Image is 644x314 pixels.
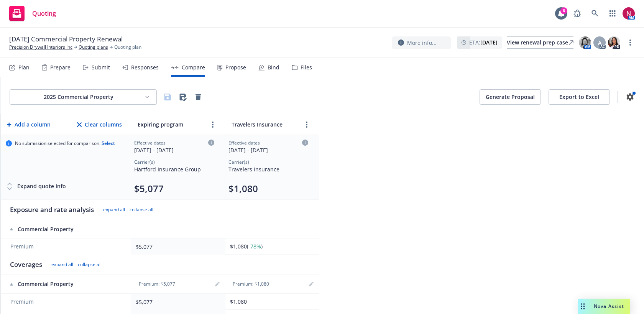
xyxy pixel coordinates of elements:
[598,39,601,47] span: A
[469,38,498,46] span: ETA :
[10,243,123,250] span: Premium
[228,140,308,154] div: Click to edit column carrier quote details
[114,44,141,51] span: Quoting plan
[50,64,71,71] div: Prepare
[208,120,217,129] a: more
[134,182,164,195] button: $5,077
[570,6,585,21] a: Report a Bug
[578,299,630,314] button: Nova Assist
[134,182,214,195] div: Total premium (click to edit billing info)
[507,37,573,48] div: View renewal prep case
[10,225,123,233] div: Commercial Property
[103,207,125,213] button: expand all
[268,64,279,71] div: Bind
[213,279,222,289] a: editPencil
[10,260,42,269] div: Coverages
[134,165,214,173] div: Hartford Insurance Group
[10,89,157,105] button: 2025 Commercial Property
[134,281,180,287] div: Premium: $5,077
[228,165,308,173] div: Travelers Insurance
[587,6,603,21] a: Search
[136,119,205,130] input: Expiring program
[6,179,66,194] button: Expand quote info
[480,89,541,105] button: Generate Proposal
[407,39,437,47] span: More info...
[76,117,123,132] button: Clear columns
[136,298,217,306] div: $5,077
[182,64,205,71] div: Compare
[32,10,56,16] span: Quoting
[549,89,610,105] button: Export to Excel
[5,117,52,132] button: Add a column
[302,120,311,129] a: more
[130,207,153,213] button: collapse all
[248,243,261,250] span: -78%
[230,243,263,250] span: $1,080 ( )
[10,205,94,214] div: Exposure and rate analysis
[79,44,108,51] a: Quoting plans
[608,36,620,49] img: photo
[16,93,141,101] div: 2025 Commercial Property
[131,64,159,71] div: Responses
[307,279,316,289] a: editPencil
[228,182,308,195] div: Total premium (click to edit billing info)
[15,140,115,146] span: No submission selected for comparison.
[134,140,214,146] div: Effective dates
[134,146,214,154] div: [DATE] - [DATE]
[134,159,214,165] div: Carrier(s)
[392,36,451,49] button: More info...
[92,64,110,71] div: Submit
[230,298,311,306] div: $1,080
[136,243,217,251] div: $5,077
[6,3,59,24] a: Quoting
[594,303,624,309] span: Nova Assist
[579,36,591,49] img: photo
[9,44,72,51] a: Precision Drywall Interiors Inc
[18,64,30,71] div: Plan
[578,299,588,314] div: Drag to move
[228,140,308,146] div: Effective dates
[623,7,635,20] img: photo
[228,182,258,195] button: $1,080
[605,6,620,21] a: Switch app
[626,38,635,47] a: more
[480,39,498,46] strong: [DATE]
[10,280,123,288] div: Commercial Property
[228,159,308,165] div: Carrier(s)
[228,281,274,287] div: Premium: $1,080
[225,64,246,71] div: Propose
[51,261,73,268] button: expand all
[10,298,123,306] span: Premium
[507,36,573,49] a: View renewal prep case
[560,7,567,14] div: 6
[301,64,312,71] div: Files
[230,119,299,130] input: Travelers Insurance
[9,35,123,44] span: [DATE] Commercial Property Renewal
[78,261,102,268] button: collapse all
[228,146,308,154] div: [DATE] - [DATE]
